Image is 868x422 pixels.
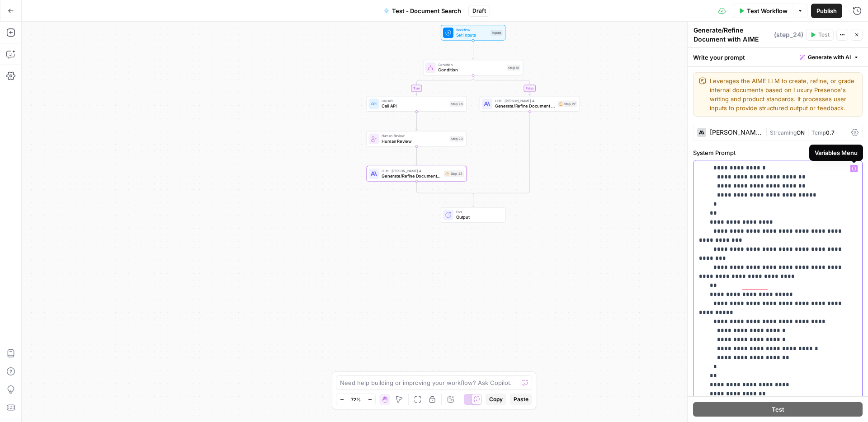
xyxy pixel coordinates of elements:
[367,96,467,112] div: Call APICall APIStep 26
[382,138,447,144] span: Human Review
[747,6,788,15] span: Test Workflow
[805,127,811,136] span: |
[472,7,486,15] span: Draft
[770,129,797,136] span: Streaming
[382,173,441,179] span: Generate/Refine Document with AIME
[382,133,447,138] span: Human Review
[449,136,463,142] div: Step 20
[472,195,474,206] g: Edge from step_16-conditional-end to end
[416,181,473,196] g: Edge from step_24 to step_16-conditional-end
[816,6,837,15] span: Publish
[382,98,447,103] span: Call API
[480,96,580,112] div: LLM · [PERSON_NAME] 4Generate/Refine Document with AIMEStep 27
[472,41,474,59] g: Edge from start to step_16
[710,129,762,136] div: [PERSON_NAME] 4
[796,52,863,63] button: Generate with AI
[811,4,842,18] button: Publish
[438,67,504,73] span: Condition
[367,166,467,181] div: LLM · [PERSON_NAME] 4Generate/Refine Document with AIMEStep 24
[808,53,851,61] span: Generate with AI
[693,402,863,417] button: Test
[818,31,830,39] span: Test
[806,29,834,41] button: Test
[382,168,441,173] span: LLM · [PERSON_NAME] 4
[774,30,803,39] span: ( step_24 )
[423,207,524,223] div: EndOutput
[351,396,361,403] span: 72%
[438,62,504,67] span: Condition
[392,6,461,15] span: Test - Document Search
[765,127,770,136] span: |
[507,65,520,70] div: Step 16
[495,98,555,103] span: LLM · [PERSON_NAME] 4
[415,75,473,95] g: Edge from step_16 to step_26
[449,101,463,107] div: Step 26
[491,30,502,36] div: Inputs
[710,76,857,113] textarea: Leverages the AIME LLM to create, refine, or grade internal documents based on Luxury Presence's ...
[772,405,784,414] span: Test
[811,129,826,136] span: Temp
[486,394,506,405] button: Copy
[473,112,530,196] g: Edge from step_27 to step_16-conditional-end
[473,75,531,95] g: Edge from step_16 to step_27
[514,395,528,403] span: Paste
[826,129,835,136] span: 0.7
[423,60,524,75] div: ConditionConditionStep 16
[456,214,500,220] span: Output
[378,4,467,18] button: Test - Document Search
[688,48,868,66] div: Write your prompt
[415,112,417,130] g: Edge from step_26 to step_20
[797,129,805,136] span: ON
[815,148,858,157] div: Variables Menu
[693,26,772,44] textarea: Generate/Refine Document with AIME
[367,131,467,146] div: Human ReviewHuman ReviewStep 20
[557,101,577,107] div: Step 27
[415,146,417,165] g: Edge from step_20 to step_24
[456,32,488,38] span: Set Inputs
[489,395,503,403] span: Copy
[693,148,863,157] label: System Prompt
[456,210,500,215] span: End
[382,103,447,109] span: Call API
[456,27,488,32] span: Workflow
[495,103,555,109] span: Generate/Refine Document with AIME
[510,394,532,405] button: Paste
[733,4,793,18] button: Test Workflow
[423,25,524,40] div: WorkflowSet InputsInputs
[444,170,464,177] div: Step 24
